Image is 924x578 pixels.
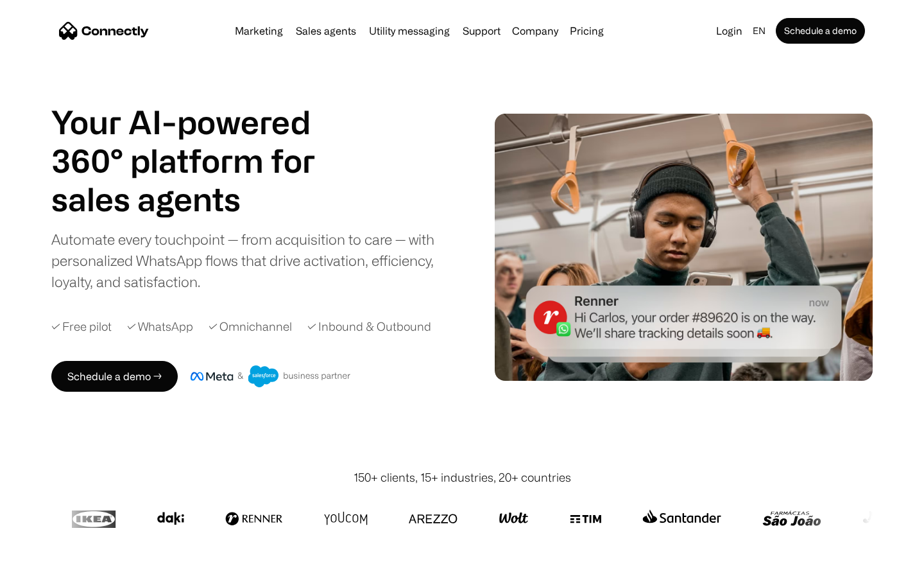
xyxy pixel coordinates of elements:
[776,18,865,44] a: Schedule a demo
[51,103,346,180] h1: Your AI-powered 360° platform for
[307,318,431,335] div: ✓ Inbound & Outbound
[26,556,77,574] ul: Language list
[51,361,178,392] a: Schedule a demo →
[13,554,77,574] aside: Language selected: English
[711,22,748,40] a: Login
[458,26,506,36] a: Support
[51,229,456,292] div: Automate every touchpoint — from acquisition to care — with personalized WhatsApp flows that driv...
[191,365,351,387] img: Meta and Salesforce business partner badge.
[230,26,288,36] a: Marketing
[565,26,609,36] a: Pricing
[209,318,292,335] div: ✓ Omnichannel
[51,180,346,218] h1: sales agents
[364,26,455,36] a: Utility messaging
[127,318,193,335] div: ✓ WhatsApp
[753,22,766,40] div: en
[512,22,558,40] div: Company
[354,469,571,486] div: 150+ clients, 15+ industries, 20+ countries
[291,26,361,36] a: Sales agents
[51,318,112,335] div: ✓ Free pilot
